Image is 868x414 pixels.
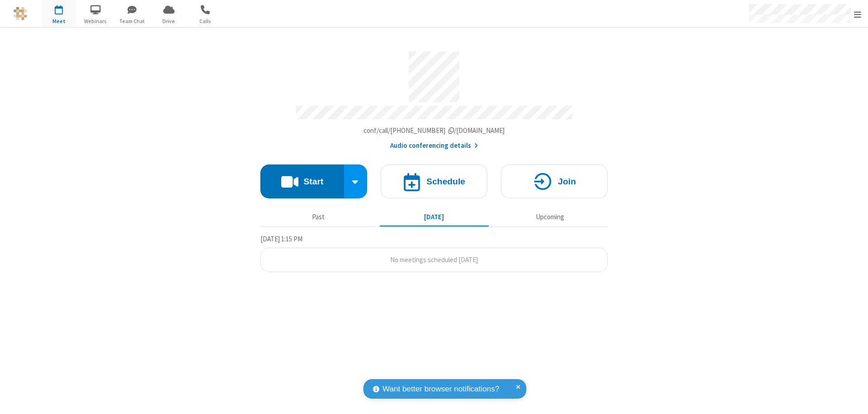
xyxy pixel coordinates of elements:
[363,126,505,135] span: Copy my meeting room link
[260,235,302,243] span: [DATE] 1:15 PM
[501,165,608,198] button: Join
[558,177,576,186] h4: Join
[189,17,222,25] span: Calls
[152,17,186,25] span: Drive
[495,208,604,226] button: Upcoming
[426,177,465,186] h4: Schedule
[260,45,608,151] section: Account details
[14,7,27,20] img: QA Selenium DO NOT DELETE OR CHANGE
[344,165,368,198] div: Start conference options
[303,177,323,186] h4: Start
[260,165,344,198] button: Start
[845,390,861,408] iframe: Chat
[79,17,113,25] span: Webinars
[260,234,608,273] section: Today's Meetings
[390,255,478,264] span: No meetings scheduled [DATE]
[382,383,499,395] span: Want better browser notifications?
[381,165,487,198] button: Schedule
[42,17,76,25] span: Meet
[264,208,373,226] button: Past
[380,208,489,226] button: [DATE]
[363,126,505,136] button: Copy my meeting room linkCopy my meeting room link
[390,141,478,151] button: Audio conferencing details
[115,17,149,25] span: Team Chat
